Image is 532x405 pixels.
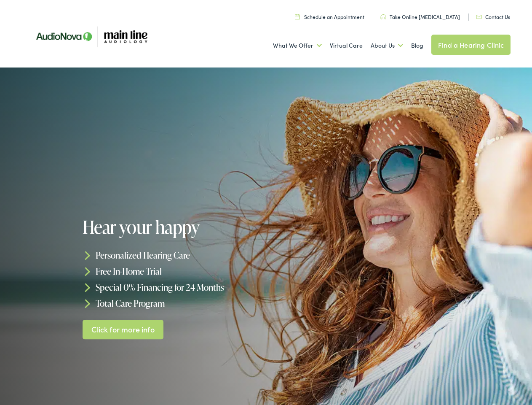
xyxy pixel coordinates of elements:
[83,295,269,311] li: Total Care Program
[371,30,403,61] a: About Us
[476,15,482,19] img: utility icon
[330,30,363,61] a: Virtual Care
[295,14,300,19] img: utility icon
[83,263,269,279] li: Free In-Home Trial
[411,30,423,61] a: Blog
[273,30,322,61] a: What We Offer
[431,35,511,55] a: Find a Hearing Clinic
[380,14,386,19] img: utility icon
[83,247,269,263] li: Personalized Hearing Care
[83,279,269,295] li: Special 0% Financing for 24 Months
[476,13,510,20] a: Contact Us
[380,13,460,20] a: Take Online [MEDICAL_DATA]
[83,217,269,237] h1: Hear your happy
[295,13,364,20] a: Schedule an Appointment
[83,320,164,340] a: Click for more info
